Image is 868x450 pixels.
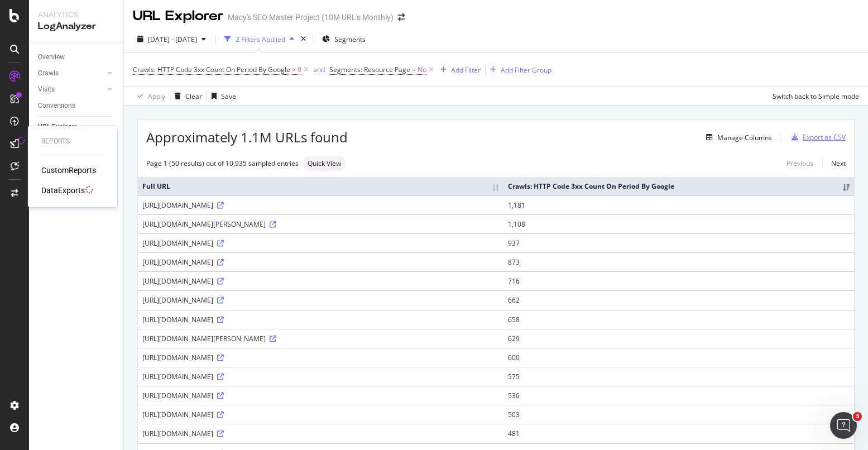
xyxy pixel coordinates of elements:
[822,155,846,171] a: Next
[221,92,236,101] div: Save
[142,353,499,362] div: [URL][DOMAIN_NAME]
[228,12,394,23] div: Macy's SEO Master Project (10M URL's Monthly)
[329,65,410,74] span: Segments: Resource Page
[503,329,854,348] td: 629
[38,20,114,33] div: LogAnalyzer
[146,128,348,147] span: Approximately 1.1M URLs found
[142,334,499,343] div: [URL][DOMAIN_NAME][PERSON_NAME]
[308,160,341,167] span: Quick View
[503,348,854,367] td: 600
[313,64,325,75] button: and
[41,185,85,196] a: DataExports
[142,257,499,267] div: [URL][DOMAIN_NAME]
[38,68,104,79] a: Crawls
[503,424,854,443] td: 481
[133,7,223,26] div: URL Explorer
[503,177,854,195] th: Crawls: HTTP Code 3xx Count On Period By Google: activate to sort column ascending
[142,315,499,324] div: [URL][DOMAIN_NAME]
[803,132,846,142] div: Export as CSV
[185,92,202,101] div: Clear
[299,33,308,45] div: times
[418,62,426,78] span: No
[133,30,210,48] button: [DATE] - [DATE]
[717,133,772,142] div: Manage Columns
[412,65,416,74] span: =
[142,410,499,419] div: [URL][DOMAIN_NAME]
[142,372,499,381] div: [URL][DOMAIN_NAME]
[170,87,202,105] button: Clear
[503,214,854,233] td: 1,108
[503,386,854,405] td: 536
[207,87,236,105] button: Save
[398,13,405,21] div: arrow-right-arrow-left
[313,65,325,74] div: and
[142,238,499,248] div: [URL][DOMAIN_NAME]
[142,276,499,286] div: [URL][DOMAIN_NAME]
[702,131,772,144] button: Manage Columns
[486,63,552,76] button: Add Filter Group
[38,9,114,20] div: Analytics
[830,412,857,439] iframe: Intercom live chat
[148,35,197,44] span: [DATE] - [DATE]
[38,100,116,112] a: Conversions
[503,310,854,329] td: 658
[436,63,481,76] button: Add Filter
[146,159,299,168] div: Page 1 (50 results) out of 10,935 sampled entries
[133,87,165,105] button: Apply
[41,165,96,176] a: CustomReports
[142,200,499,210] div: [URL][DOMAIN_NAME]
[503,271,854,290] td: 716
[138,177,503,195] th: Full URL: activate to sort column ascending
[38,51,116,63] a: Overview
[133,65,290,74] span: Crawls: HTTP Code 3xx Count On Period By Google
[451,65,481,75] div: Add Filter
[853,412,862,421] span: 3
[38,121,116,133] a: URL Explorer
[768,87,859,105] button: Switch back to Simple mode
[298,62,301,78] span: 0
[38,51,65,63] div: Overview
[503,233,854,252] td: 937
[38,100,75,112] div: Conversions
[501,65,552,75] div: Add Filter Group
[334,35,366,44] span: Segments
[503,252,854,271] td: 873
[292,65,296,74] span: >
[303,156,346,171] div: neutral label
[38,68,59,79] div: Crawls
[142,219,499,229] div: [URL][DOMAIN_NAME][PERSON_NAME]
[503,195,854,214] td: 1,181
[236,35,285,44] div: 2 Filters Applied
[38,84,104,95] a: Visits
[503,405,854,424] td: 503
[773,92,859,101] div: Switch back to Simple mode
[787,128,846,146] button: Export as CSV
[38,84,55,95] div: Visits
[142,295,499,305] div: [URL][DOMAIN_NAME]
[38,121,76,133] div: URL Explorer
[148,92,165,101] div: Apply
[220,30,299,48] button: 2 Filters Applied
[503,367,854,386] td: 575
[142,391,499,400] div: [URL][DOMAIN_NAME]
[142,429,499,438] div: [URL][DOMAIN_NAME]
[41,137,104,146] div: Reports
[318,30,370,48] button: Segments
[503,290,854,309] td: 662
